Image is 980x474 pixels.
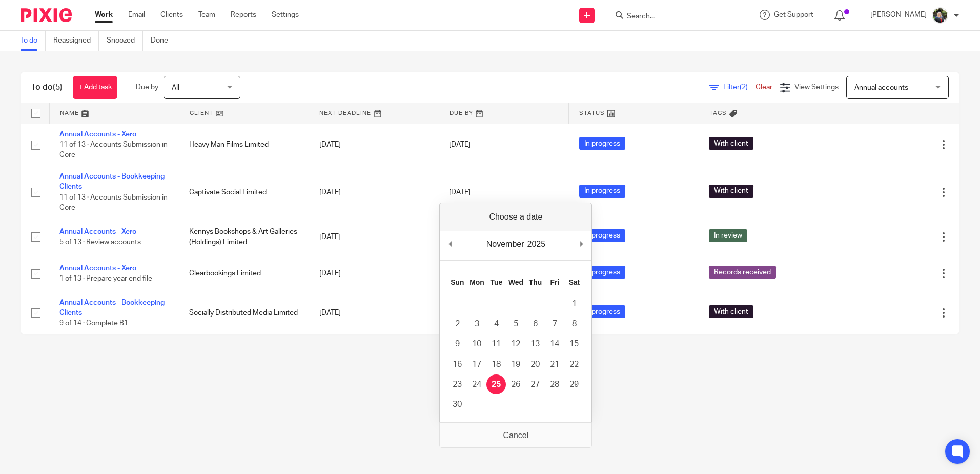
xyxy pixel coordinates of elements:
button: 13 [525,334,545,354]
span: In progress [579,137,625,150]
abbr: Monday [469,278,484,286]
a: Clear [756,84,772,91]
td: Heavy Man Films Limited [179,124,309,166]
button: 19 [506,354,525,374]
p: [PERSON_NAME] [870,10,927,20]
span: 11 of 13 · Accounts Submission in Core [59,141,168,159]
a: Done [151,31,176,51]
a: Reassigned [53,31,99,51]
a: Team [198,10,215,20]
button: 3 [467,314,486,334]
button: 26 [506,374,525,394]
a: Settings [272,10,299,20]
button: 27 [525,374,545,394]
td: [DATE] [309,124,439,166]
span: Get Support [774,11,813,18]
a: Annual Accounts - Bookkeeping Clients [59,299,165,317]
p: Due by [136,82,158,92]
span: In progress [579,266,625,279]
td: Captivate Social Limited [179,166,309,219]
span: All [172,84,179,91]
button: 25 [486,374,506,394]
td: [DATE] [309,292,439,334]
a: Annual Accounts - Xero [59,265,136,272]
span: (5) [53,83,63,91]
button: Previous Month [445,236,455,252]
abbr: Thursday [529,278,542,286]
td: [DATE] [309,219,439,255]
input: Search [626,12,718,22]
span: With client [709,305,753,318]
span: Annual accounts [854,84,908,91]
span: [DATE] [449,189,471,196]
button: 29 [564,374,584,394]
button: 17 [467,354,486,374]
button: 21 [545,354,564,374]
span: In progress [579,305,625,318]
td: [DATE] [309,255,439,292]
span: In progress [579,229,625,242]
a: Annual Accounts - Bookkeeping Clients [59,173,165,190]
button: 28 [545,374,564,394]
abbr: Tuesday [491,278,503,286]
button: 11 [486,334,506,354]
span: Records received [709,266,776,279]
div: 2025 [526,236,547,252]
abbr: Saturday [569,278,580,286]
span: Filter [723,84,756,91]
a: Annual Accounts - Xero [59,228,136,235]
span: 1 of 13 · Prepare year end file [59,275,152,283]
span: 11 of 13 · Accounts Submission in Core [59,194,168,212]
a: Annual Accounts - Xero [59,131,136,138]
button: 1 [564,294,584,314]
button: 2 [447,314,467,334]
a: Clients [160,10,183,20]
a: Snoozed [107,31,143,51]
td: [DATE] [309,166,439,219]
div: November [485,236,526,252]
button: 10 [467,334,486,354]
button: 22 [564,354,584,374]
span: 9 of 14 · Complete B1 [59,320,128,327]
button: 16 [447,354,467,374]
a: Email [128,10,145,20]
span: 5 of 13 · Review accounts [59,239,141,246]
button: 9 [447,334,467,354]
abbr: Sunday [451,278,464,286]
span: With client [709,185,753,197]
td: Clearbookings Limited [179,255,309,292]
span: With client [709,137,753,150]
img: Pixie [21,8,72,22]
span: View Settings [794,84,839,91]
button: 12 [506,334,525,354]
span: Tags [709,110,727,116]
span: In review [709,229,747,242]
td: Kennys Bookshops & Art Galleries (Holdings) Limited [179,219,309,255]
img: Jade.jpeg [932,7,948,24]
span: In progress [579,185,625,197]
abbr: Friday [550,278,560,286]
button: 20 [525,354,545,374]
h1: To do [31,82,63,93]
abbr: Wednesday [508,278,523,286]
a: Reports [231,10,256,20]
button: 8 [564,314,584,334]
span: (2) [740,84,748,91]
button: 18 [486,354,506,374]
button: 14 [545,334,564,354]
td: Socially Distributed Media Limited [179,292,309,334]
a: Work [95,10,113,20]
button: 24 [467,374,486,394]
button: 15 [564,334,584,354]
a: To do [21,31,46,51]
button: 5 [506,314,525,334]
button: 6 [525,314,545,334]
button: 30 [447,394,467,414]
button: 4 [486,314,506,334]
button: 23 [447,374,467,394]
a: + Add task [73,76,117,99]
span: [DATE] [449,141,471,148]
button: Next Month [576,236,586,252]
button: 7 [545,314,564,334]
